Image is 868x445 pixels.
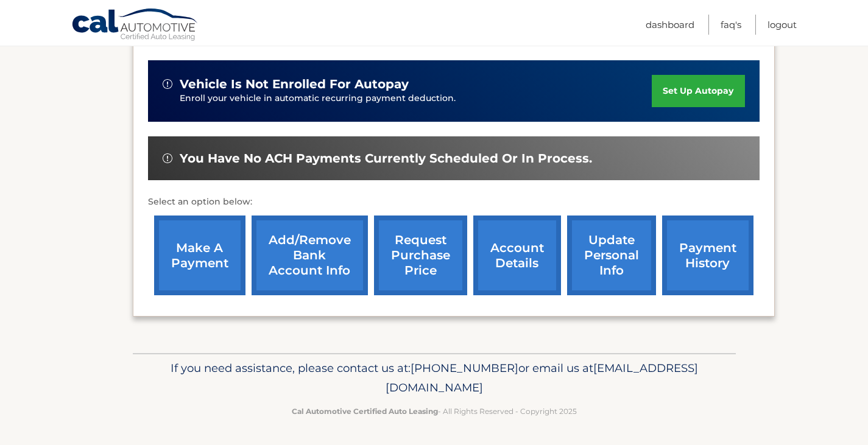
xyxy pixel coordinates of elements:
a: payment history [662,215,753,295]
a: Dashboard [646,15,694,35]
span: [PHONE_NUMBER] [411,361,518,375]
span: [EMAIL_ADDRESS][DOMAIN_NAME] [386,361,698,394]
span: vehicle is not enrolled for autopay [180,77,409,92]
strong: Cal Automotive Certified Auto Leasing [292,407,438,416]
a: Logout [767,15,797,35]
img: alert-white.svg [163,79,172,89]
a: account details [473,215,561,295]
p: Select an option below: [148,195,760,209]
img: alert-white.svg [163,153,172,163]
p: - All Rights Reserved - Copyright 2025 [141,405,728,418]
a: request purchase price [374,215,467,295]
a: set up autopay [652,75,744,107]
span: You have no ACH payments currently scheduled or in process. [180,151,592,166]
a: FAQ's [721,15,741,35]
p: If you need assistance, please contact us at: or email us at [141,359,728,398]
a: Cal Automotive [71,8,199,43]
a: make a payment [154,215,245,295]
a: update personal info [567,215,656,295]
p: Enroll your vehicle in automatic recurring payment deduction. [180,92,652,105]
a: Add/Remove bank account info [252,215,368,295]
